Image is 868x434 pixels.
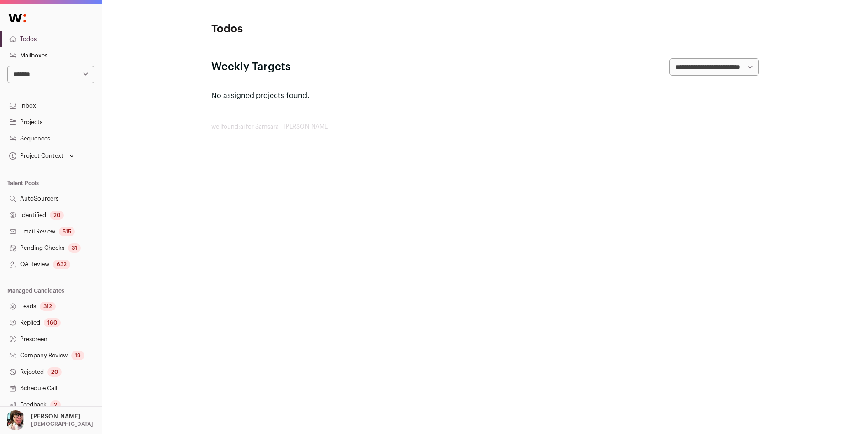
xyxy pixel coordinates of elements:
img: Wellfound [4,9,31,27]
div: 19 [71,351,84,360]
div: 515 [59,227,75,236]
div: 2 [50,400,61,409]
div: 31 [68,243,81,253]
div: 20 [50,211,64,220]
div: 632 [53,260,70,269]
div: 160 [44,318,61,327]
div: 20 [47,367,62,377]
p: [PERSON_NAME] [31,413,80,420]
img: 14759586-medium_jpg [5,410,26,430]
h1: Todos [211,22,394,36]
footer: wellfound:ai for Samsara - [PERSON_NAME] [211,123,759,130]
div: Project Context [7,152,63,160]
button: Open dropdown [4,410,95,430]
p: [DEMOGRAPHIC_DATA] [31,420,93,428]
button: Open dropdown [7,150,76,162]
h2: Weekly Targets [211,60,291,74]
div: 312 [40,302,56,311]
p: No assigned projects found. [211,90,759,101]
